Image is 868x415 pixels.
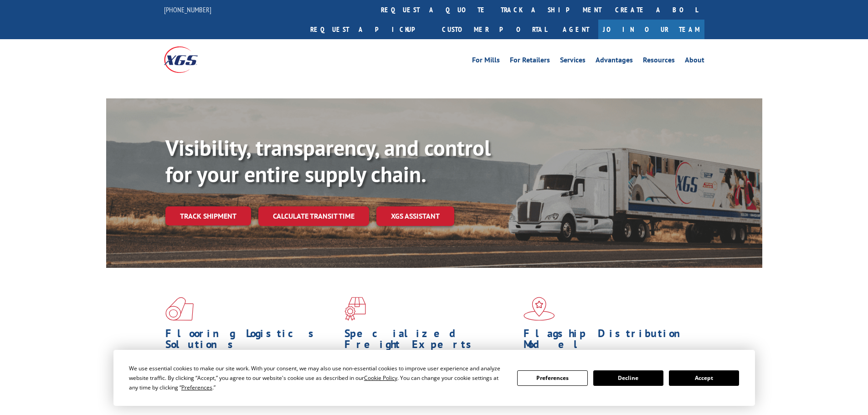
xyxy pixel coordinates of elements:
[129,364,506,392] div: We use essential cookies to make our site work. With your consent, we may also use non-essential ...
[593,370,663,386] button: Decline
[669,370,739,386] button: Accept
[165,297,194,321] img: xgs-icon-total-supply-chain-intelligence-red
[554,20,598,39] a: Agent
[435,20,554,39] a: Customer Portal
[510,56,550,67] a: For Retailers
[524,297,555,321] img: xgs-icon-flagship-distribution-model-red
[376,206,454,226] a: XGS ASSISTANT
[344,328,517,354] h1: Specialized Freight Experts
[472,56,500,67] a: For Mills
[596,56,633,67] a: Advantages
[524,328,696,354] h1: Flagship Distribution Model
[258,206,369,226] a: Calculate transit time
[181,384,212,391] span: Preferences
[344,297,366,321] img: xgs-icon-focused-on-flooring-red
[165,133,491,188] b: Visibility, transparency, and control for your entire supply chain.
[364,374,397,382] span: Cookie Policy
[598,20,704,39] a: Join Our Team
[643,56,675,67] a: Resources
[517,370,587,386] button: Preferences
[164,5,211,14] a: [PHONE_NUMBER]
[165,328,338,354] h1: Flooring Logistics Solutions
[560,56,586,67] a: Services
[113,350,755,406] div: Cookie Consent Prompt
[303,20,435,39] a: Request a pickup
[685,56,704,67] a: About
[165,206,251,225] a: Track shipment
